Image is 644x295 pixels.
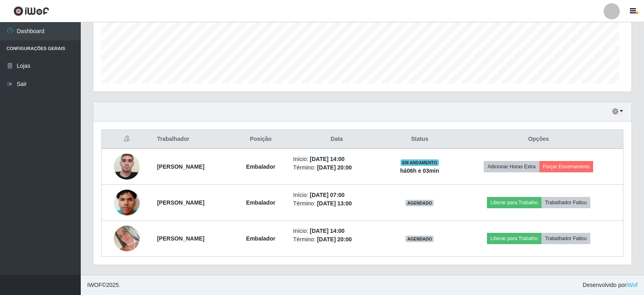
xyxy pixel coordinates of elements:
[317,200,352,207] time: [DATE] 13:00
[541,197,590,208] button: Trabalhador Faltou
[310,228,344,234] time: [DATE] 14:00
[87,281,120,289] span: © 2025 .
[114,180,140,226] img: 1752537473064.jpeg
[157,199,204,206] strong: [PERSON_NAME]
[152,130,233,149] th: Trabalhador
[583,281,638,289] span: Desenvolvido por
[246,163,275,170] strong: Embalador
[288,130,385,149] th: Data
[317,236,352,243] time: [DATE] 20:00
[487,233,541,244] button: Liberar para Trabalho
[487,197,541,208] button: Liberar para Trabalho
[246,199,275,206] strong: Embalador
[539,161,594,172] button: Forçar Encerramento
[87,282,102,288] span: IWOF
[541,233,590,244] button: Trabalhador Faltou
[310,156,344,162] time: [DATE] 14:00
[157,235,204,242] strong: [PERSON_NAME]
[484,161,539,172] button: Adicionar Horas Extra
[114,140,140,193] img: 1759187969395.jpeg
[114,226,140,251] img: 1754606528213.jpeg
[385,130,454,149] th: Status
[157,163,204,170] strong: [PERSON_NAME]
[293,155,380,163] li: Início:
[626,282,638,288] a: iWof
[454,130,623,149] th: Opções
[13,6,49,16] img: CoreUI Logo
[293,199,380,208] li: Término:
[401,159,439,166] span: EM ANDAMENTO
[310,192,344,198] time: [DATE] 07:00
[293,227,380,235] li: Início:
[405,200,434,206] span: AGENDADO
[293,191,380,199] li: Início:
[233,130,288,149] th: Posição
[317,164,352,171] time: [DATE] 20:00
[405,236,434,242] span: AGENDADO
[293,235,380,244] li: Término:
[293,163,380,172] li: Término:
[246,235,275,242] strong: Embalador
[400,167,439,174] strong: há 06 h e 03 min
